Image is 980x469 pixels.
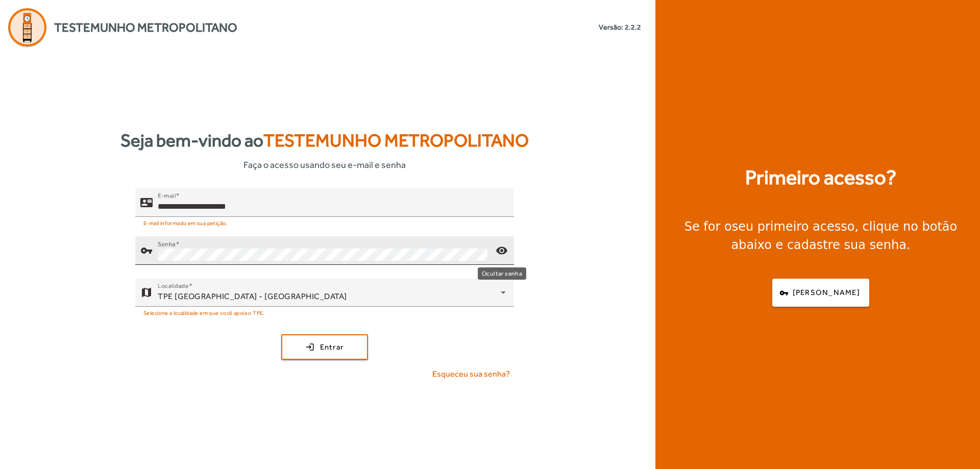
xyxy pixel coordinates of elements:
[120,127,529,154] strong: Seja bem-vindo ao
[158,282,189,289] mat-label: Localidade
[158,291,347,301] span: TPE [GEOGRAPHIC_DATA] - [GEOGRAPHIC_DATA]
[143,217,228,228] mat-hint: E-mail informado em sua petição.
[432,368,510,380] span: Esqueceu sua senha?
[772,279,869,307] button: [PERSON_NAME]
[158,192,176,199] mat-label: E-mail
[8,8,46,46] img: Logo Agenda
[263,130,529,151] span: Testemunho Metropolitano
[281,334,368,360] button: Entrar
[793,287,860,299] span: [PERSON_NAME]
[489,238,514,263] mat-icon: visibility
[599,22,641,33] small: Versão: 2.2.2
[54,18,237,37] span: Testemunho Metropolitano
[158,240,176,248] mat-label: Senha
[668,217,974,254] div: Se for o , clique no botão abaixo e cadastre sua senha.
[478,267,526,280] div: Ocultar senha
[143,307,265,318] mat-hint: Selecione a localidade em que você apoia o TPE.
[140,196,153,209] mat-icon: contact_mail
[140,244,153,257] mat-icon: vpn_key
[732,219,855,234] strong: seu primeiro acesso
[243,158,406,171] span: Faça o acesso usando seu e-mail e senha
[745,162,896,193] strong: Primeiro acesso?
[320,341,344,353] span: Entrar
[140,286,153,299] mat-icon: map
